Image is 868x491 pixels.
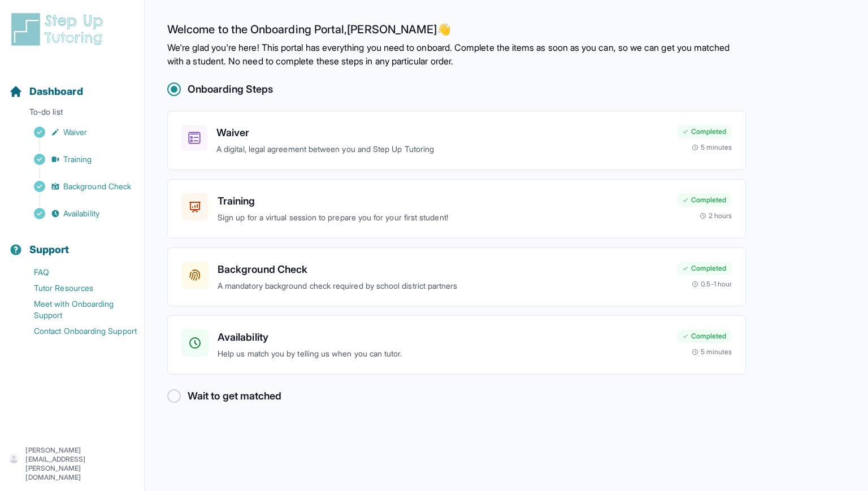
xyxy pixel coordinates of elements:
div: 5 minutes [692,347,732,357]
a: Background Check [9,179,144,194]
img: logo [9,11,110,47]
button: Dashboard [5,66,140,104]
h2: Wait to get matched [188,388,281,404]
span: Training [63,154,92,165]
span: Support [29,242,70,258]
p: To-do list [5,106,140,122]
p: A digital, legal agreement between you and Step Up Tutoring [216,143,667,156]
div: Completed [676,125,732,138]
p: A mandatory background check required by school district partners [218,280,667,293]
a: WaiverA digital, legal agreement between you and Step Up TutoringCompleted5 minutes [167,111,746,170]
div: 5 minutes [692,143,732,152]
p: [PERSON_NAME][EMAIL_ADDRESS][PERSON_NAME][DOMAIN_NAME] [25,446,135,482]
h3: Availability [218,329,667,345]
span: Waiver [63,127,87,138]
a: Contact Onboarding Support [9,323,144,339]
span: Background Check [63,181,131,192]
h2: Onboarding Steps [188,81,273,97]
h2: Welcome to the Onboarding Portal, [PERSON_NAME] 👋 [167,23,746,41]
a: AvailabilityHelp us match you by telling us when you can tutor.Completed5 minutes [167,315,746,375]
a: Background CheckA mandatory background check required by school district partnersCompleted0.5-1 hour [167,247,746,307]
a: Waiver [9,124,144,140]
div: 0.5-1 hour [692,280,732,289]
div: 2 hours [700,211,732,220]
a: Availability [9,206,144,221]
h3: Background Check [218,262,667,277]
p: We're glad you're here! This portal has everything you need to onboard. Complete the items as soo... [167,41,746,68]
a: Dashboard [9,84,83,99]
div: Completed [676,329,732,343]
h3: Waiver [216,125,667,141]
div: Completed [676,193,732,207]
a: TrainingSign up for a virtual session to prepare you for your first student!Completed2 hours [167,179,746,238]
p: Help us match you by telling us when you can tutor. [218,347,667,360]
button: Support [5,224,140,262]
span: Dashboard [29,84,83,99]
a: Meet with Onboarding Support [9,296,144,323]
a: FAQ [9,264,144,280]
p: Sign up for a virtual session to prepare you for your first student! [218,211,667,224]
div: Completed [676,262,732,275]
button: [PERSON_NAME][EMAIL_ADDRESS][PERSON_NAME][DOMAIN_NAME] [9,446,135,482]
span: Availability [63,208,99,219]
a: Tutor Resources [9,280,144,296]
a: Training [9,151,144,167]
h3: Training [218,193,667,209]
